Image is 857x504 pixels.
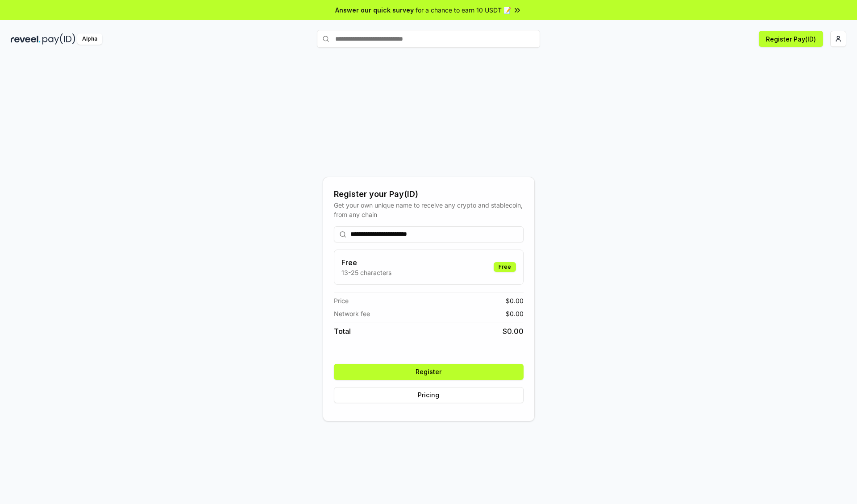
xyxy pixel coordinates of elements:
[334,296,349,305] span: Price
[759,31,823,47] button: Register Pay(ID)
[416,5,511,15] span: for a chance to earn 10 USDT 📝
[334,188,524,200] div: Register your Pay(ID)
[42,33,75,45] img: pay_id
[494,262,516,272] div: Free
[77,33,102,45] div: Alpha
[334,200,524,219] div: Get your own unique name to receive any crypto and stablecoin, from any chain
[334,364,524,380] button: Register
[334,387,524,403] button: Pricing
[341,268,391,277] p: 13-25 characters
[334,326,351,337] span: Total
[506,309,524,318] span: $ 0.00
[506,296,524,305] span: $ 0.00
[11,33,41,45] img: reveel_dark
[341,257,391,268] h3: Free
[334,309,370,318] span: Network fee
[335,5,414,15] span: Answer our quick survey
[503,326,524,337] span: $ 0.00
